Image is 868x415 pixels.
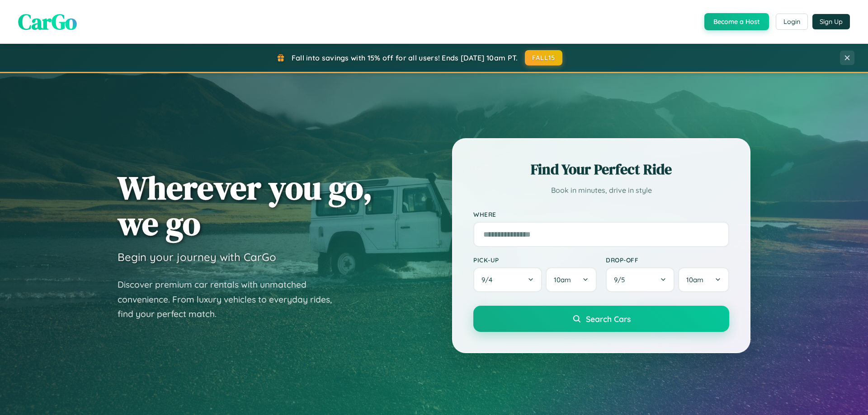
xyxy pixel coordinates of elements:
[118,170,373,241] h1: Wherever you go, we go
[473,184,729,197] p: Book in minutes, drive in style
[473,267,542,292] button: 9/4
[586,314,631,324] span: Search Cars
[118,250,276,264] h3: Begin your journey with CarGo
[473,256,597,264] label: Pick-up
[554,275,571,284] span: 10am
[812,14,850,29] button: Sign Up
[473,306,729,332] button: Search Cars
[606,267,675,292] button: 9/5
[473,210,729,218] label: Where
[606,256,729,264] label: Drop-off
[614,275,629,284] span: 9 / 5
[776,14,808,30] button: Login
[118,277,344,322] p: Discover premium car rentals with unmatched convenience. From luxury vehicles to everyday rides, ...
[546,267,597,292] button: 10am
[678,267,729,292] button: 10am
[525,50,563,65] button: FALL15
[473,159,729,179] h2: Find Your Perfect Ride
[18,7,77,37] span: CarGo
[686,275,703,284] span: 10am
[292,53,518,62] span: Fall into savings with 15% off for all users! Ends [DATE] 10am PT.
[704,13,769,30] button: Become a Host
[481,275,497,284] span: 9 / 4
